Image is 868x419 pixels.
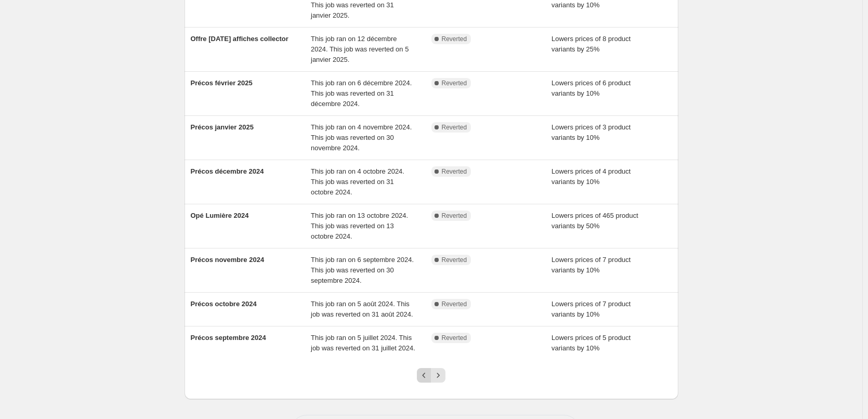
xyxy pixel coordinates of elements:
span: Reverted [442,334,467,342]
span: Lowers prices of 6 product variants by 10% [551,79,630,97]
span: This job ran on 13 octobre 2024. This job was reverted on 13 octobre 2024. [311,212,408,240]
span: Opé Lumière 2024 [191,212,249,219]
button: Next [431,368,445,383]
span: Reverted [442,256,467,264]
nav: Pagination [417,368,445,383]
span: Précos janvier 2025 [191,123,254,131]
span: Lowers prices of 7 product variants by 10% [551,256,630,274]
span: Précos décembre 2024 [191,167,264,175]
span: Reverted [442,123,467,132]
span: Lowers prices of 7 product variants by 10% [551,300,630,318]
span: Lowers prices of 4 product variants by 10% [551,167,630,186]
span: Reverted [442,35,467,43]
span: This job ran on 12 décembre 2024. This job was reverted on 5 janvier 2025. [311,35,409,63]
span: Précos octobre 2024 [191,300,257,308]
span: Lowers prices of 8 product variants by 25% [551,35,630,53]
span: Lowers prices of 465 product variants by 50% [551,212,638,230]
button: Previous [417,368,431,383]
span: Reverted [442,212,467,220]
span: Précos février 2025 [191,79,253,87]
span: This job ran on 6 décembre 2024. This job was reverted on 31 décembre 2024. [311,79,412,108]
span: Lowers prices of 5 product variants by 10% [551,334,630,352]
span: Précos septembre 2024 [191,334,266,342]
span: Reverted [442,300,467,308]
span: Lowers prices of 3 product variants by 10% [551,123,630,141]
span: Précos novembre 2024 [191,256,265,264]
span: This job ran on 4 octobre 2024. This job was reverted on 31 octobre 2024. [311,167,404,196]
span: This job ran on 6 septembre 2024. This job was reverted on 30 septembre 2024. [311,256,414,284]
span: This job ran on 5 juillet 2024. This job was reverted on 31 juillet 2024. [311,334,415,352]
span: This job ran on 5 août 2024. This job was reverted on 31 août 2024. [311,300,413,318]
span: Reverted [442,79,467,87]
span: This job ran on 4 novembre 2024. This job was reverted on 30 novembre 2024. [311,123,412,152]
span: Reverted [442,167,467,176]
span: Offre [DATE] affiches collector [191,35,288,43]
